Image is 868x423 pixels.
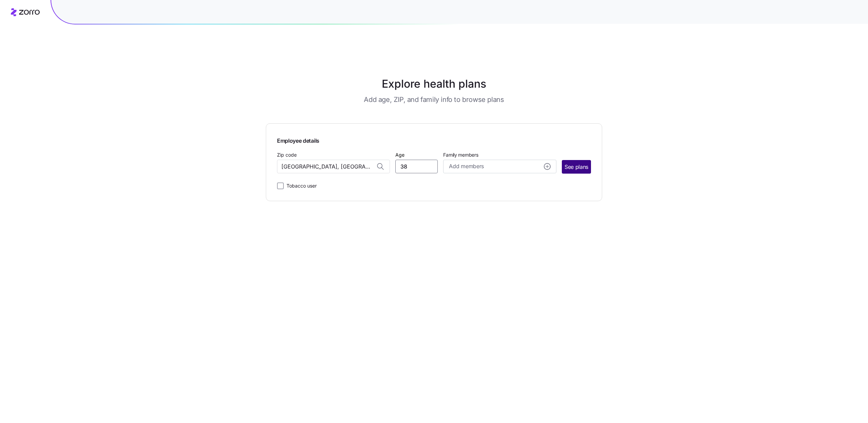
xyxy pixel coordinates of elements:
[395,160,438,173] input: Age
[395,151,405,159] label: Age
[565,163,588,171] span: See plans
[277,151,297,159] label: Zip code
[283,76,586,92] h1: Explore health plans
[544,163,551,170] svg: add icon
[562,160,591,174] button: See plans
[277,135,319,145] span: Employee details
[277,160,390,173] input: Zip code
[284,182,317,190] label: Tobacco user
[443,160,556,173] button: Add membersadd icon
[449,162,484,171] span: Add members
[443,152,556,158] span: Family members
[364,95,504,104] h3: Add age, ZIP, and family info to browse plans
